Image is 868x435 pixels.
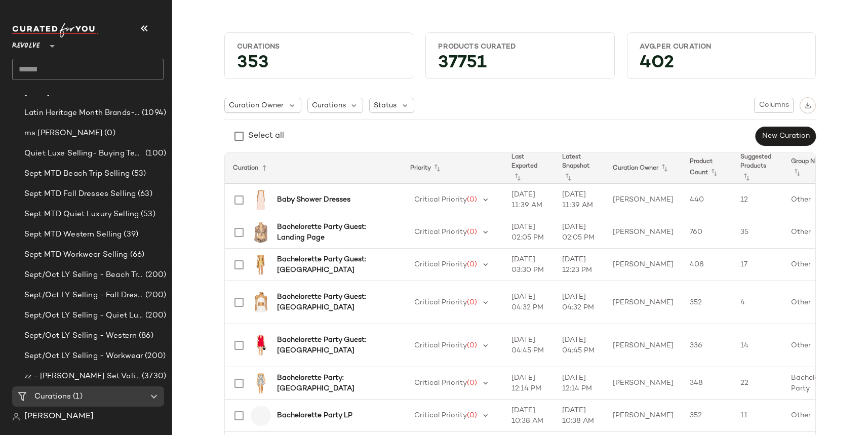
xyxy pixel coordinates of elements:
[251,292,271,312] img: WAIR-WS31_V1.jpg
[554,153,605,184] th: Latest Snapshot
[467,342,477,349] span: (0)
[804,102,811,109] img: svg%3e
[467,379,477,387] span: (0)
[430,56,610,74] div: 37751
[137,330,153,342] span: (86)
[605,184,682,216] td: [PERSON_NAME]
[277,335,390,356] b: Bachelorette Party Guest: [GEOGRAPHIC_DATA]
[783,184,844,216] td: Other
[414,379,467,387] span: Critical Priority
[783,216,844,249] td: Other
[24,290,143,301] span: Sept/Oct LY Selling - Fall Dresses
[682,281,732,324] td: 352
[732,216,783,249] td: 35
[554,400,605,432] td: [DATE] 10:38 AM
[414,228,467,236] span: Critical Priority
[503,367,554,400] td: [DATE] 12:14 PM
[503,400,554,432] td: [DATE] 10:38 AM
[24,229,122,241] span: Sept MTD Western Selling
[277,222,390,243] b: Bachelorette Party Guest: Landing Page
[251,335,271,355] img: ROWR-WD14_V1.jpg
[783,367,844,400] td: Bachelorette Party
[554,367,605,400] td: [DATE] 12:14 PM
[605,216,682,249] td: [PERSON_NAME]
[24,310,143,322] span: Sept/Oct LY Selling - Quiet Luxe
[143,269,166,281] span: (200)
[503,184,554,216] td: [DATE] 11:39 AM
[71,391,82,403] span: (1)
[783,153,844,184] th: Group Name
[503,249,554,281] td: [DATE] 03:30 PM
[277,292,390,313] b: Bachelorette Party Guest: [GEOGRAPHIC_DATA]
[438,42,602,52] div: Products Curated
[605,367,682,400] td: [PERSON_NAME]
[143,148,166,160] span: (100)
[277,254,390,275] b: Bachelorette Party Guest: [GEOGRAPHIC_DATA]
[414,261,467,268] span: Critical Priority
[12,413,20,421] img: svg%3e
[277,194,350,205] b: Baby Shower Dresses
[554,281,605,324] td: [DATE] 04:32 PM
[277,373,390,394] b: Bachelorette Party: [GEOGRAPHIC_DATA]
[102,128,115,139] span: (0)
[605,281,682,324] td: [PERSON_NAME]
[554,249,605,281] td: [DATE] 12:23 PM
[402,153,503,184] th: Priority
[24,330,137,342] span: Sept/Oct LY Selling - Western
[682,400,732,432] td: 352
[467,196,477,204] span: (0)
[467,299,477,306] span: (0)
[632,56,811,74] div: 402
[503,324,554,367] td: [DATE] 04:45 PM
[24,269,143,281] span: Sept/Oct LY Selling - Beach Trip
[467,412,477,419] span: (0)
[414,299,467,306] span: Critical Priority
[24,188,136,200] span: Sept MTD Fall Dresses Selling
[251,190,271,210] img: LOVF-WD4477_V1.jpg
[682,367,732,400] td: 348
[467,228,477,236] span: (0)
[136,188,152,200] span: (63)
[732,281,783,324] td: 4
[732,400,783,432] td: 11
[783,324,844,367] td: Other
[732,249,783,281] td: 17
[277,410,352,421] b: Bachelorette Party LP
[414,342,467,349] span: Critical Priority
[640,42,803,52] div: Avg.per Curation
[605,400,682,432] td: [PERSON_NAME]
[414,196,467,204] span: Critical Priority
[605,249,682,281] td: [PERSON_NAME]
[143,350,166,362] span: (200)
[754,98,794,113] button: Columns
[605,324,682,367] td: [PERSON_NAME]
[143,290,166,301] span: (200)
[34,391,71,403] span: Curations
[225,153,402,184] th: Curation
[682,184,732,216] td: 440
[312,100,346,111] span: Curations
[554,324,605,367] td: [DATE] 04:45 PM
[229,100,284,111] span: Curation Owner
[12,23,98,37] img: cfy_white_logo.C9jOOHJF.svg
[139,209,155,220] span: (53)
[756,127,816,146] button: New Curation
[24,209,139,220] span: Sept MTD Quiet Luxury Selling
[24,148,143,160] span: Quiet Luxe Selling- Buying Team
[783,400,844,432] td: Other
[503,216,554,249] td: [DATE] 02:05 PM
[24,350,143,362] span: Sept/Oct LY Selling - Workwear
[605,153,682,184] th: Curation Owner
[251,373,271,393] img: PGEO-WD37_V1.jpg
[140,371,166,382] span: (3730)
[554,184,605,216] td: [DATE] 11:39 AM
[24,411,94,423] span: [PERSON_NAME]
[682,153,732,184] th: Product Count
[24,371,140,382] span: zz - [PERSON_NAME] Set Validation
[12,34,40,53] span: Revolve
[732,153,783,184] th: Suggested Products
[24,128,102,139] span: ms [PERSON_NAME]
[732,324,783,367] td: 14
[682,249,732,281] td: 408
[732,184,783,216] td: 12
